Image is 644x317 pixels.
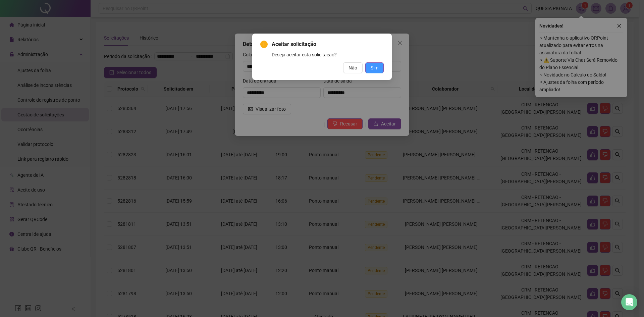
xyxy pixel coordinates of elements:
[343,62,363,73] button: Não
[371,64,378,71] span: Sim
[260,41,268,48] span: exclamation-circle
[272,51,384,58] div: Deseja aceitar esta solicitação?
[348,64,357,71] span: Não
[621,294,637,310] div: Open Intercom Messenger
[272,40,384,48] span: Aceitar solicitação
[365,62,384,73] button: Sim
